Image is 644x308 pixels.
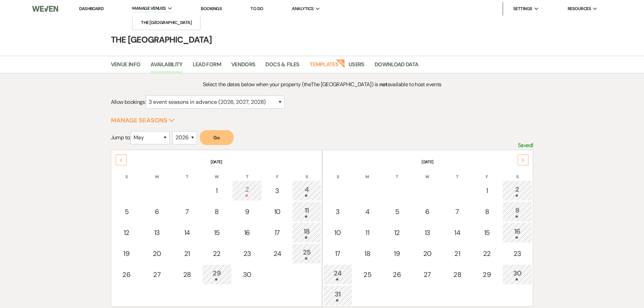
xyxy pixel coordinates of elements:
th: W [202,166,232,180]
div: 9 [506,205,529,218]
div: 10 [327,228,349,238]
span: Resources [568,5,591,12]
div: 27 [146,269,168,280]
div: 21 [447,248,468,259]
th: T [382,166,412,180]
span: Manage Venues [132,5,166,12]
div: 6 [146,207,168,217]
div: 5 [386,207,408,217]
div: 12 [386,228,408,238]
div: 22 [206,248,228,259]
div: 23 [236,248,259,259]
div: 8 [206,207,228,217]
a: The [GEOGRAPHIC_DATA] [133,16,200,29]
div: 23 [506,248,529,259]
th: F [472,166,502,180]
h4: The [GEOGRAPHIC_DATA] [79,34,566,46]
div: 14 [176,228,198,238]
div: 15 [206,228,228,238]
div: 18 [296,226,317,239]
div: 7 [176,207,198,217]
th: [DATE] [112,151,321,165]
div: 8 [476,207,498,217]
a: Users [349,60,364,73]
div: 13 [146,228,168,238]
th: T [443,166,472,180]
th: T [173,166,201,180]
span: Allow bookings: [111,98,146,105]
th: S [323,166,353,180]
div: 21 [176,248,198,259]
div: 28 [447,269,468,280]
button: Manage Seasons [111,117,175,123]
div: 17 [266,228,288,238]
p: Select the dates below when your property (the The [GEOGRAPHIC_DATA] ) is available to host events [164,80,480,89]
div: 2 [236,184,259,197]
div: 11 [296,205,317,218]
div: 11 [357,228,378,238]
div: 9 [236,207,259,217]
div: 25 [357,269,378,280]
a: Docs & Files [265,60,299,73]
div: 19 [116,248,138,259]
th: M [142,166,172,180]
div: 22 [476,248,498,259]
div: 28 [176,269,198,280]
div: 2 [506,184,529,197]
div: 19 [386,248,408,259]
div: 5 [116,207,138,217]
th: [DATE] [323,151,532,165]
a: Venue Info [111,60,141,73]
th: S [502,166,532,180]
div: 17 [327,248,349,259]
span: Jump to: [111,134,130,141]
th: M [353,166,382,180]
a: Availability [150,60,182,73]
div: 10 [266,207,288,217]
div: 16 [506,226,529,239]
div: 18 [357,248,378,259]
div: 27 [416,269,439,280]
th: S [292,166,321,180]
div: 20 [416,248,439,259]
a: Bookings [201,6,222,11]
div: 29 [476,269,498,280]
span: Settings [513,5,532,12]
span: Analytics [292,5,313,12]
div: 1 [206,186,228,196]
div: 30 [506,268,529,281]
p: Saved! [518,141,533,150]
div: 26 [116,269,138,280]
div: 24 [327,268,349,281]
div: 14 [447,228,468,238]
th: F [263,166,291,180]
th: S [112,166,141,180]
strong: not [379,81,388,88]
div: 4 [296,184,317,197]
div: 16 [236,228,259,238]
a: Dashboard [79,6,103,11]
div: 6 [416,207,439,217]
button: Go [200,130,234,145]
div: 12 [116,228,138,238]
div: 15 [476,228,498,238]
li: The [GEOGRAPHIC_DATA] [136,19,197,26]
img: Weven Logo [32,2,58,16]
a: Download Data [375,60,419,73]
th: T [232,166,262,180]
div: 7 [447,207,468,217]
th: W [412,166,443,180]
a: Lead Form [193,60,221,73]
div: 3 [266,186,288,196]
a: To Do [251,6,263,11]
strong: New [336,58,345,68]
div: 30 [236,269,259,280]
a: Vendors [231,60,256,73]
div: 31 [327,289,349,302]
div: 4 [357,207,378,217]
div: 29 [206,268,228,281]
div: 3 [327,207,349,217]
div: 25 [296,247,317,260]
div: 26 [386,269,408,280]
div: 1 [476,186,498,196]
